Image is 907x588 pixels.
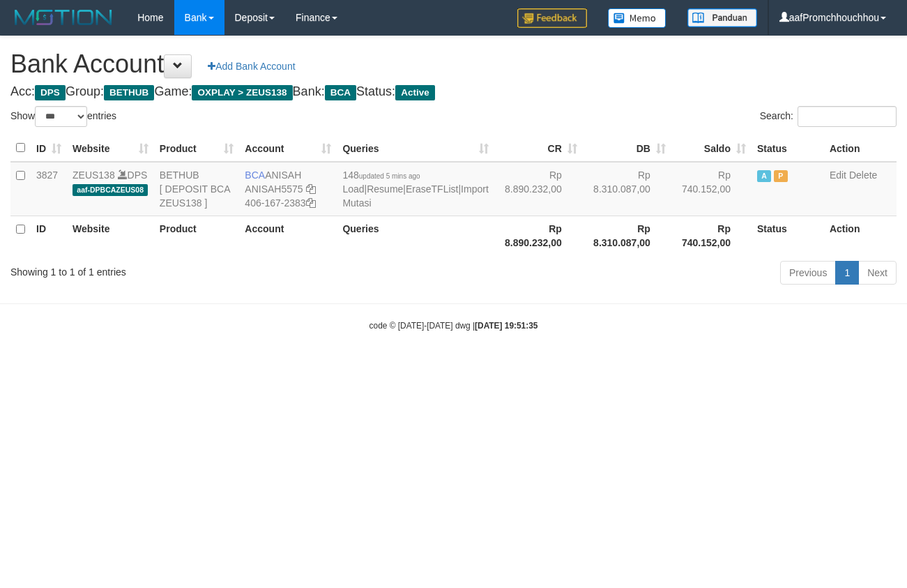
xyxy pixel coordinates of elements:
[342,169,420,181] span: 148
[517,8,587,28] img: Feedback.jpg
[306,197,316,209] a: Copy 4061672383 to clipboard
[10,85,897,99] h4: Acc: Group: Game: Bank: Status:
[337,216,494,255] th: Queries
[780,261,836,285] a: Previous
[798,106,897,127] input: Search:
[494,135,583,162] th: CR: activate to sort column ascending
[239,162,337,216] td: ANISAH 406-167-2383
[583,135,671,162] th: DB: activate to sort column ascending
[858,261,897,285] a: Next
[199,54,304,78] a: Add Bank Account
[342,183,488,209] a: Import Mutasi
[342,169,488,209] span: | | |
[671,216,752,255] th: Rp 740.152,00
[824,216,897,255] th: Action
[154,135,240,162] th: Product: activate to sort column ascending
[154,216,240,255] th: Product
[67,162,154,216] td: DPS
[73,184,148,196] span: aaf-DPBCAZEUS08
[67,216,154,255] th: Website
[849,169,877,181] a: Delete
[774,170,788,182] span: Paused
[835,261,859,285] a: 1
[583,162,671,216] td: Rp 8.310.087,00
[239,216,337,255] th: Account
[10,259,367,279] div: Showing 1 to 1 of 1 entries
[757,170,771,182] span: Active
[73,169,115,181] a: ZEUS138
[369,321,538,331] small: code © [DATE]-[DATE] dwg |
[67,135,154,162] th: Website: activate to sort column ascending
[31,135,67,162] th: ID: activate to sort column ascending
[239,135,337,162] th: Account: activate to sort column ascending
[406,183,458,195] a: EraseTFList
[31,216,67,255] th: ID
[671,162,752,216] td: Rp 740.152,00
[395,85,435,100] span: Active
[475,321,538,331] strong: [DATE] 19:51:35
[494,216,583,255] th: Rp 8.890.232,00
[154,162,240,216] td: BETHUB [ DEPOSIT BCA ZEUS138 ]
[337,135,494,162] th: Queries: activate to sort column ascending
[10,106,116,127] label: Show entries
[10,7,116,28] img: MOTION_logo.png
[31,162,67,216] td: 3827
[35,85,66,100] span: DPS
[608,8,666,28] img: Button%20Memo.svg
[752,216,824,255] th: Status
[35,106,87,127] select: Showentries
[306,183,316,195] a: Copy ANISAH5575 to clipboard
[671,135,752,162] th: Saldo: activate to sort column ascending
[359,172,420,180] span: updated 5 mins ago
[367,183,403,195] a: Resume
[342,183,364,195] a: Load
[824,135,897,162] th: Action
[494,162,583,216] td: Rp 8.890.232,00
[760,106,897,127] label: Search:
[830,169,846,181] a: Edit
[192,85,292,100] span: OXPLAY > ZEUS138
[752,135,824,162] th: Status
[245,183,303,195] a: ANISAH5575
[104,85,154,100] span: BETHUB
[687,8,757,27] img: panduan.png
[325,85,356,100] span: BCA
[245,169,265,181] span: BCA
[583,216,671,255] th: Rp 8.310.087,00
[10,50,897,78] h1: Bank Account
